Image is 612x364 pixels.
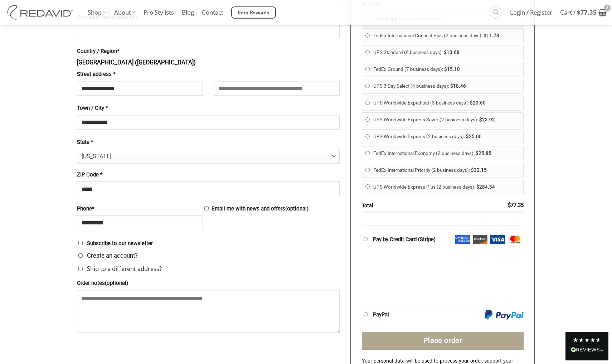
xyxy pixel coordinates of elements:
[373,165,520,176] label: FedEx International Priority (2 business days):
[450,83,466,89] bdi: 18.46
[362,332,524,350] button: Place order
[78,241,83,245] input: Subscribe to our newsletter
[77,70,203,79] label: Street address
[373,148,520,159] label: FedEx International Economy (2 business days):
[571,347,603,352] img: REVIEWS.io
[508,202,511,208] span: $
[87,240,153,247] span: Subscribe to our newsletter
[471,168,487,173] bdi: 32.15
[466,134,469,139] span: $
[77,149,340,163] span: State
[476,151,491,156] bdi: 25.85
[77,279,340,288] label: Order notes
[577,8,597,16] bdi: 77.35
[77,104,340,113] label: Town / City
[470,100,486,106] bdi: 20.60
[231,6,276,19] a: Earn Rewards
[362,199,483,213] th: Total
[373,131,520,142] label: UPS Worldwide Express (2 business days):
[105,280,128,286] span: (optional)
[373,236,436,243] label: Pay by Credit Card (Stripe)
[476,184,495,190] bdi: 284.34
[472,235,488,244] img: Discover
[87,264,162,273] span: Ship to a different address?
[560,4,597,21] span: Cart /
[565,332,608,360] div: Read All Reviews
[78,267,83,271] input: Ship to a different address?
[238,9,269,17] span: Earn Rewards
[455,235,470,244] img: Amex
[87,252,138,259] span: Create an account?
[82,149,331,164] span: New York
[204,206,209,210] input: Email me with news and offers(optional)
[77,138,340,147] label: State
[444,50,460,55] bdi: 13.68
[373,81,520,92] label: UPS 3 Day Select (4 business days):
[470,100,473,106] span: $
[508,202,524,208] bdi: 77.35
[510,4,552,21] span: Login / Register
[573,337,601,343] div: 4.8 Stars
[444,67,460,72] bdi: 15.10
[490,235,505,244] img: Visa
[5,5,77,20] img: REDAVID Salon Products | United States
[77,47,340,56] label: Country / Region
[373,30,520,41] label: FedEx International Connect Plus (2 business days):
[577,8,581,16] span: $
[479,117,495,122] bdi: 23.92
[373,181,520,193] label: UPS Worldwide Express Plus (2 business days):
[471,168,474,173] span: $
[466,134,482,139] bdi: 25.00
[490,6,501,18] a: Search
[479,117,482,122] span: $
[360,244,522,298] iframe: Secure payment input frame
[373,97,520,108] label: UPS Worldwide Expedited (3 business days):
[285,205,309,212] span: (optional)
[78,253,83,258] input: Create an account?
[571,346,603,355] div: Read All Reviews
[485,310,524,320] img: PayPal
[77,171,340,179] label: ZIP Code
[77,205,203,213] label: Phone
[373,64,520,75] label: FedEx Ground (7 business days):
[444,67,447,72] span: $
[484,33,499,38] bdi: 11.78
[444,50,447,55] span: $
[476,151,479,156] span: $
[484,33,486,38] span: $
[77,205,340,213] label: Email me with news and offers
[507,235,523,244] img: Mastercard
[373,47,520,58] label: UPS Standard (6 business days):
[476,184,479,190] span: $
[77,59,196,66] strong: [GEOGRAPHIC_DATA] ([GEOGRAPHIC_DATA])
[373,114,520,125] label: UPS Worldwide Express Saver (2 business days):
[450,83,453,89] span: $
